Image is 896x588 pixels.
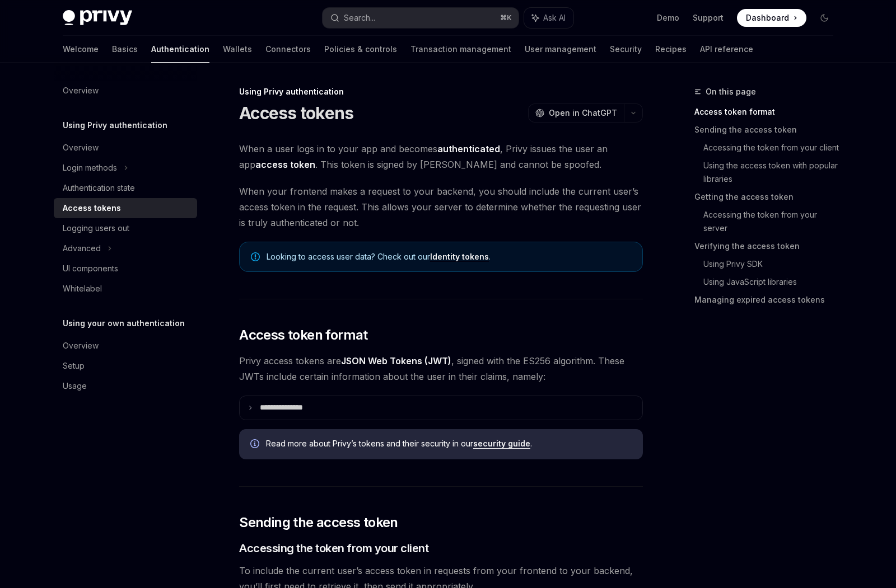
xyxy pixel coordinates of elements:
a: Access token format [694,103,842,121]
a: Authentication state [54,178,197,198]
a: UI components [54,258,197,279]
span: Accessing the token from your client [239,540,428,556]
div: Authentication state [63,181,135,195]
div: Overview [63,84,99,97]
a: Managing expired access tokens [694,291,842,309]
a: Overview [54,81,197,101]
a: Security [610,36,642,63]
span: Open in ChatGPT [549,107,617,119]
h1: Access tokens [239,103,353,123]
a: Accessing the token from your server [703,206,842,237]
span: Ask AI [543,12,566,23]
span: Sending the access token [239,514,398,531]
a: Authentication [151,36,209,63]
h5: Using Privy authentication [63,119,167,132]
div: Using Privy authentication [239,86,643,97]
div: Setup [63,359,85,373]
a: Using the access token with popular libraries [703,157,842,188]
img: dark logo [63,10,132,26]
a: Overview [54,336,197,356]
span: Access token format [239,326,368,344]
strong: authenticated [437,143,500,154]
a: Identity tokens [430,252,489,262]
a: Welcome [63,36,99,63]
a: Transaction management [410,36,511,63]
div: Overview [63,141,99,154]
a: Usage [54,376,197,396]
div: Overview [63,339,99,352]
a: Using Privy SDK [703,255,842,273]
a: Getting the access token [694,188,842,206]
h5: Using your own authentication [63,317,185,330]
span: On this page [706,85,756,98]
a: Recipes [655,36,687,63]
a: Overview [54,138,197,158]
span: ⌘ K [500,13,512,22]
a: Access tokens [54,198,197,218]
a: Wallets [223,36,252,63]
div: UI components [63,262,118,275]
span: Dashboard [746,12,789,23]
a: Basics [112,36,138,63]
span: Privy access tokens are , signed with the ES256 algorithm. These JWTs include certain information... [239,353,643,384]
a: Demo [657,12,679,23]
div: Advanced [63,242,101,255]
div: Logging users out [63,222,129,235]
span: Looking to access user data? Check out our . [267,251,631,262]
a: Setup [54,356,197,376]
div: Search... [344,11,375,25]
a: Dashboard [737,9,806,27]
a: Policies & controls [324,36,397,63]
svg: Info [250,439,262,450]
a: Accessing the token from your client [703,139,842,157]
button: Open in ChatGPT [528,104,624,123]
a: Sending the access token [694,121,842,139]
strong: access token [255,159,315,170]
div: Usage [63,379,87,393]
a: Support [693,12,724,23]
button: Toggle dark mode [815,9,833,27]
a: Logging users out [54,218,197,238]
div: Access tokens [63,201,121,215]
a: Verifying the access token [694,237,842,255]
a: JSON Web Tokens (JWT) [341,355,451,367]
svg: Note [251,252,260,261]
span: When your frontend makes a request to your backend, you should include the current user’s access ... [239,184,643,231]
button: Search...⌘K [323,8,519,28]
a: User management [525,36,596,63]
div: Login methods [63,161,117,175]
a: security guide [473,439,530,449]
a: Using JavaScript libraries [703,273,842,291]
span: Read more about Privy’s tokens and their security in our . [266,438,632,449]
a: Connectors [265,36,311,63]
div: Whitelabel [63,282,102,295]
button: Ask AI [524,8,573,28]
a: API reference [700,36,753,63]
a: Whitelabel [54,279,197,299]
span: When a user logs in to your app and becomes , Privy issues the user an app . This token is signed... [239,141,643,172]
